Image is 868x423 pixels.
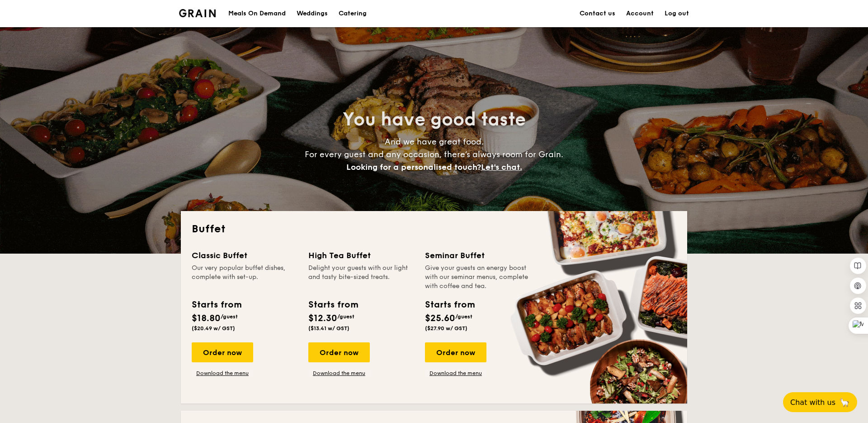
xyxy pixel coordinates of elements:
div: Order now [192,342,253,362]
div: Order now [425,342,486,362]
span: /guest [221,313,238,320]
a: Download the menu [192,370,253,377]
div: Delight your guests with our light and tasty bite-sized treats. [308,264,414,291]
div: Give your guests an energy boost with our seminar menus, complete with coffee and tea. [425,264,531,291]
div: Classic Buffet [192,249,297,262]
span: Let's chat. [481,162,522,172]
a: Download the menu [308,370,370,377]
button: Chat with us🦙 [783,392,857,412]
span: ($27.90 w/ GST) [425,325,467,332]
img: Grain [179,9,216,17]
div: Seminar Buffet [425,249,531,262]
span: 🦙 [839,397,850,408]
span: $12.30 [308,313,337,324]
h2: Buffet [192,222,676,236]
span: ($13.41 w/ GST) [308,325,349,332]
div: High Tea Buffet [308,249,414,262]
span: ($20.49 w/ GST) [192,325,235,332]
div: Starts from [308,298,358,312]
span: $25.60 [425,313,455,324]
span: Chat with us [790,398,835,407]
div: Our very popular buffet dishes, complete with set-up. [192,264,297,291]
a: Logotype [179,9,216,17]
div: Order now [308,342,370,362]
span: /guest [337,313,354,320]
a: Download the menu [425,370,486,377]
span: /guest [455,313,472,320]
span: $18.80 [192,313,221,324]
div: Starts from [425,298,474,312]
div: Starts from [192,298,241,312]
